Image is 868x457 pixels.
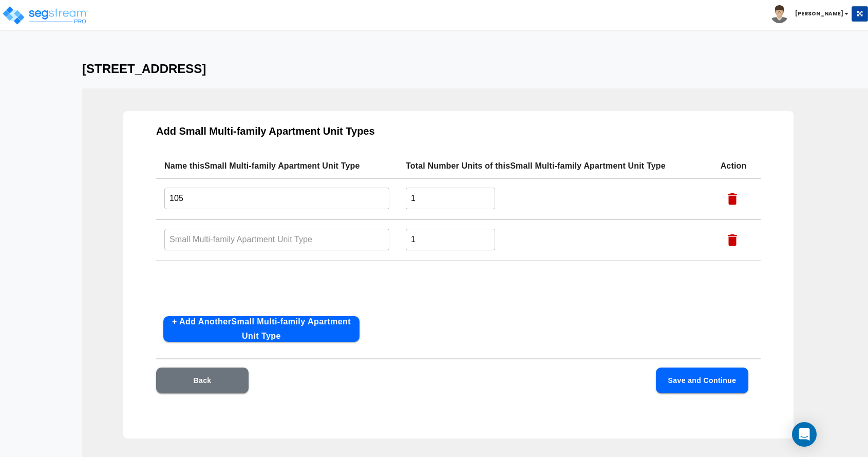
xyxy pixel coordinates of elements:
th: Name this Small Multi-family Apartment Unit Type [156,154,398,178]
button: + Add AnotherSmall Multi-family Apartment Unit Type [163,316,360,342]
button: Back [156,368,249,393]
div: Open Intercom Messenger [792,422,817,447]
h3: Add Small Multi-family Apartment Unit Types [156,125,761,137]
h3: [STREET_ADDRESS] [82,62,786,76]
b: [PERSON_NAME] [795,10,843,17]
input: Small Multi-family Apartment Unit Type [164,228,389,250]
th: Action [712,154,761,178]
img: logo_pro_r.png [2,5,89,26]
button: Save and Continue [656,368,748,393]
input: Small Multi-family Apartment Unit Type [164,187,389,209]
img: avatar.png [770,5,788,23]
th: Total Number Units of this Small Multi-family Apartment Unit Type [398,154,712,178]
